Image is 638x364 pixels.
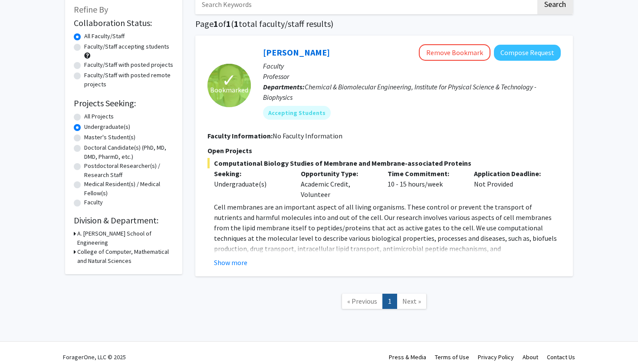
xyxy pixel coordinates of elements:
[84,60,173,69] label: Faculty/Staff with posted projects
[214,18,218,29] span: 1
[210,85,248,95] span: Bookmarked
[222,76,237,85] span: ✓
[214,202,561,306] p: Cell membranes are an important aspect of all living organisms. These control or prevent the tran...
[263,82,305,91] b: Departments:
[263,61,561,71] p: Faculty
[214,257,247,268] button: Show more
[84,180,174,198] label: Medical Resident(s) / Medical Fellow(s)
[474,168,548,179] p: Application Deadline:
[419,44,490,61] button: Remove Bookmark
[547,353,575,361] a: Contact Us
[263,106,331,120] mat-chip: Accepting Students
[195,19,573,29] h1: Page of ( total faculty/staff results)
[263,71,561,82] p: Professor
[207,158,561,168] span: Computational Biology Studies of Membrane and Membrane-associated Proteins
[207,131,273,140] b: Faculty Information:
[467,168,554,200] div: Not Provided
[273,131,342,140] span: No Faculty Information
[214,179,288,189] div: Undergraduate(s)
[226,18,231,29] span: 1
[84,198,103,207] label: Faculty
[74,98,174,108] h2: Projects Seeking:
[214,168,288,179] p: Seeking:
[207,145,561,156] p: Open Projects
[389,353,426,361] a: Press & Media
[397,294,427,309] a: Next Page
[523,353,538,361] a: About
[294,168,381,200] div: Academic Credit, Volunteer
[494,45,561,61] button: Compose Request to Jeffery Klauda
[195,285,573,320] nav: Page navigation
[84,112,114,121] label: All Projects
[74,4,108,15] span: Refine By
[301,168,375,179] p: Opportunity Type:
[263,82,536,102] span: Chemical & Biomolecular Engineering, Institute for Physical Science & Technology - Biophysics
[74,215,174,226] h2: Division & Department:
[234,18,239,29] span: 1
[435,353,469,361] a: Terms of Use
[84,42,169,51] label: Faculty/Staff accepting students
[84,133,135,142] label: Master's Student(s)
[382,294,397,309] a: 1
[402,297,421,305] span: Next »
[74,18,174,28] h2: Collaboration Status:
[84,143,174,161] label: Doctoral Candidate(s) (PhD, MD, DMD, PharmD, etc.)
[347,297,377,305] span: « Previous
[263,47,330,58] a: [PERSON_NAME]
[381,168,468,200] div: 10 - 15 hours/week
[478,353,514,361] a: Privacy Policy
[84,71,174,89] label: Faculty/Staff with posted remote projects
[7,325,37,357] iframe: Chat
[84,122,130,131] label: Undergraduate(s)
[342,294,383,309] a: Previous Page
[77,247,174,266] h3: College of Computer, Mathematical and Natural Sciences
[77,229,174,247] h3: A. [PERSON_NAME] School of Engineering
[388,168,461,179] p: Time Commitment:
[84,161,174,180] label: Postdoctoral Researcher(s) / Research Staff
[84,32,125,41] label: All Faculty/Staff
